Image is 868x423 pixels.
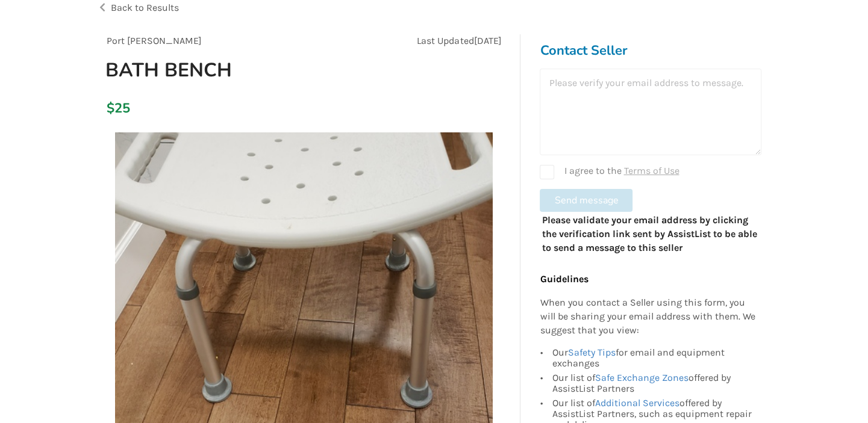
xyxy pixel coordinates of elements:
[552,347,755,371] div: Our for email and equipment exchanges
[417,35,473,46] span: Last Updated
[96,58,381,82] h1: BATH BENCH
[567,347,615,358] a: Safety Tips
[540,273,588,285] b: Guidelines
[552,371,755,396] div: Our list of offered by AssistList Partners
[473,35,501,46] span: [DATE]
[595,397,679,409] a: Additional Services
[111,2,179,13] span: Back to Results
[107,35,202,46] span: Port [PERSON_NAME]
[540,42,761,59] h3: Contact Seller
[540,296,755,338] p: When you contact a Seller using this form, you will be sharing your email address with them. We s...
[107,100,113,117] div: $25
[542,214,760,255] p: Please validate your email address by clicking the verification link sent by AssistList to be abl...
[595,372,688,383] a: Safe Exchange Zones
